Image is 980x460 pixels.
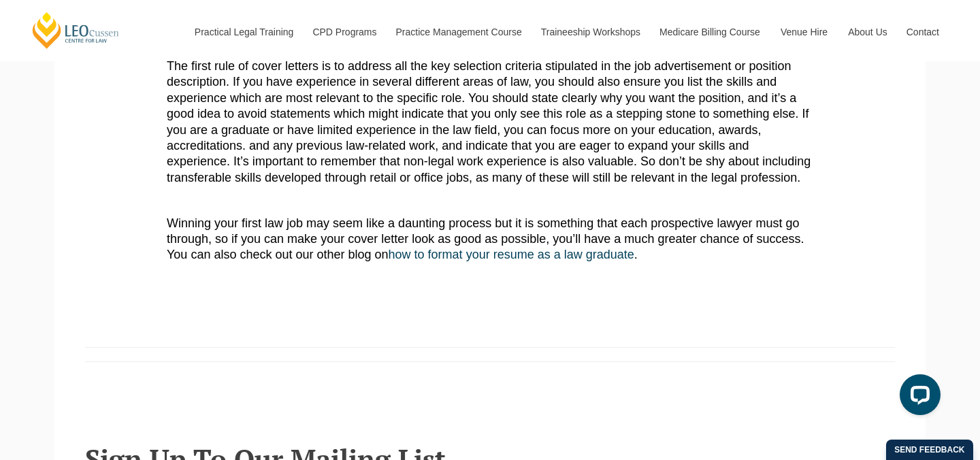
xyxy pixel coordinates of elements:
[634,248,638,261] span: .
[31,11,121,50] a: [PERSON_NAME] Centre for Law
[167,216,804,262] span: Winning your first law job may seem like a daunting process but it is something that each prospec...
[649,3,770,61] a: Medicare Billing Course
[389,248,634,261] a: how to format your resume as a law graduate
[889,369,946,426] iframe: LiveChat chat widget
[531,3,649,61] a: Traineeship Workshops
[167,59,811,184] span: The first rule of cover letters is to address all the key selection criteria stipulated in the jo...
[184,3,303,61] a: Practical Legal Training
[896,3,949,61] a: Contact
[838,3,896,61] a: About Us
[302,3,385,61] a: CPD Programs
[770,3,838,61] a: Venue Hire
[386,3,531,61] a: Practice Management Course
